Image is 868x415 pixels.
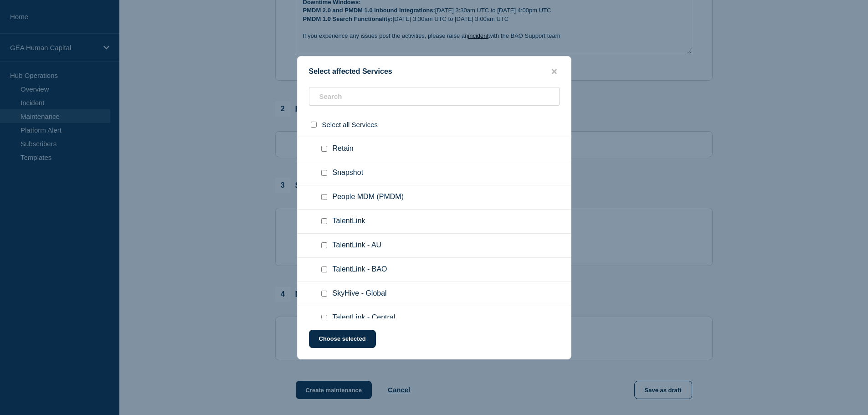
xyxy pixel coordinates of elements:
[333,169,364,178] span: Snapshot
[333,289,387,298] span: SkyHive - Global
[333,217,365,226] span: TalentLink
[322,121,378,128] span: Select all Services
[298,67,571,76] div: Select affected Services
[321,170,327,176] input: Snapshot checkbox
[321,146,327,152] input: Retain checkbox
[321,218,327,224] input: TalentLink checkbox
[333,313,395,323] span: TalentLink - Central
[309,87,560,106] input: Search
[333,193,404,202] span: People MDM (PMDM)
[549,67,560,76] button: close button
[333,144,354,154] span: Retain
[333,265,387,274] span: TalentLink - BAO
[321,242,327,248] input: TalentLink - AU checkbox
[321,194,327,200] input: People MDM (PMDM) checkbox
[311,122,317,128] input: select all checkbox
[321,315,327,321] input: TalentLink - Central checkbox
[321,291,327,297] input: SkyHive - Global checkbox
[321,266,327,272] input: TalentLink - BAO checkbox
[309,330,376,348] button: Choose selected
[333,241,382,250] span: TalentLink - AU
